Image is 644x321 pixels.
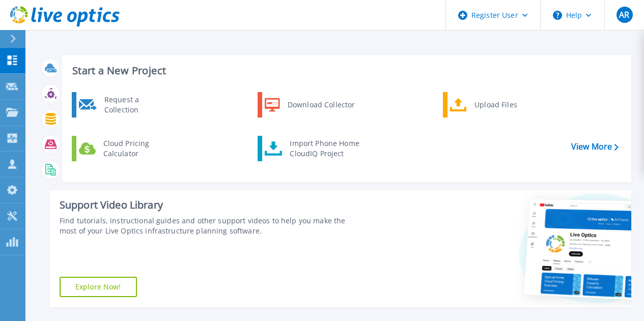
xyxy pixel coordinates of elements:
div: Support Video Library [60,198,362,212]
div: Import Phone Home CloudIQ Project [285,138,364,159]
a: Cloud Pricing Calculator [72,136,176,161]
div: Cloud Pricing Calculator [98,138,174,159]
a: Request a Collection [72,92,176,118]
a: View More [571,142,619,152]
h3: Start a New Project [72,65,618,76]
a: Upload Files [443,92,547,118]
div: Upload Files [469,95,545,115]
span: AR [619,11,629,19]
div: Request a Collection [99,95,174,115]
div: Download Collector [283,95,359,115]
a: Download Collector [258,92,362,118]
div: Find tutorials, instructional guides and other support videos to help you make the most of your L... [60,216,362,236]
a: Explore Now! [60,277,137,297]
